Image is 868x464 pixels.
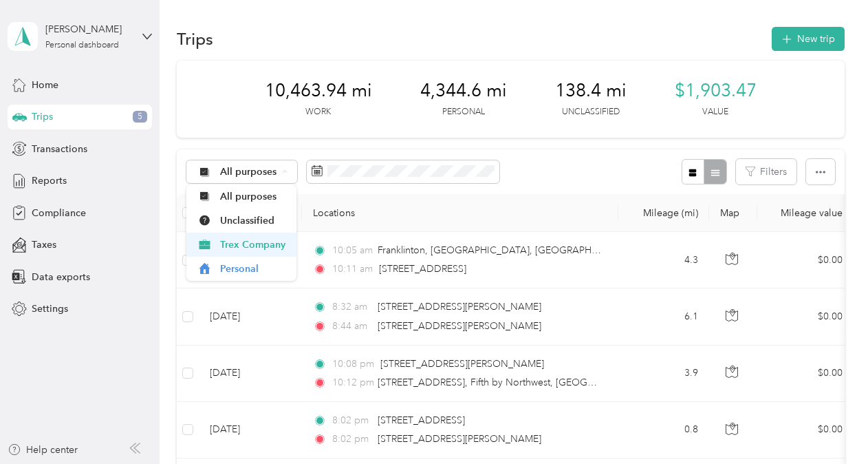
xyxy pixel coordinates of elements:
[618,402,709,458] td: 0.8
[757,402,854,458] td: $0.00
[709,194,757,232] th: Map
[675,80,757,102] span: $1,903.47
[199,288,302,345] td: [DATE]
[332,319,371,334] span: 8:44 am
[32,78,58,92] span: Home
[378,320,541,332] span: [STREET_ADDRESS][PERSON_NAME]
[378,414,465,426] span: [STREET_ADDRESS]
[736,159,796,184] button: Filters
[772,27,845,51] button: New trip
[555,80,627,102] span: 138.4 mi
[757,288,854,345] td: $0.00
[32,173,67,188] span: Reports
[302,194,618,232] th: Locations
[32,270,90,284] span: Data exports
[618,288,709,345] td: 6.1
[332,243,371,258] span: 10:05 am
[332,262,373,277] span: 10:11 am
[32,109,53,124] span: Trips
[32,206,86,220] span: Compliance
[378,244,634,256] span: Franklinton, [GEOGRAPHIC_DATA], [GEOGRAPHIC_DATA]
[32,238,56,252] span: Taxes
[702,106,728,118] p: Value
[332,299,371,315] span: 8:32 am
[618,346,709,402] td: 3.9
[220,238,287,252] span: Trex Company
[45,22,131,36] div: [PERSON_NAME]
[378,433,541,445] span: [STREET_ADDRESS][PERSON_NAME]
[562,106,620,118] p: Unclassified
[8,443,78,457] button: Help center
[757,346,854,402] td: $0.00
[133,111,147,123] span: 5
[220,262,287,276] span: Personal
[380,358,544,370] span: [STREET_ADDRESS][PERSON_NAME]
[220,213,287,228] span: Unclassified
[618,232,709,288] td: 4.3
[305,106,331,118] p: Work
[379,263,466,275] span: [STREET_ADDRESS]
[618,194,709,232] th: Mileage (mi)
[332,357,374,372] span: 10:08 pm
[757,232,854,288] td: $0.00
[332,375,371,390] span: 10:12 pm
[32,302,68,316] span: Settings
[757,194,854,232] th: Mileage value
[45,41,119,50] div: Personal dashboard
[332,413,371,428] span: 8:02 pm
[791,387,868,464] iframe: Everlance-gr Chat Button Frame
[442,106,485,118] p: Personal
[199,402,302,458] td: [DATE]
[32,142,87,156] span: Transactions
[177,32,213,46] h1: Trips
[420,80,507,102] span: 4,344.6 mi
[199,346,302,402] td: [DATE]
[378,301,541,313] span: [STREET_ADDRESS][PERSON_NAME]
[220,189,287,204] span: All purposes
[220,167,277,177] span: All purposes
[378,377,759,388] span: [STREET_ADDRESS], Fifth by Northwest, [GEOGRAPHIC_DATA], [GEOGRAPHIC_DATA]
[265,80,372,102] span: 10,463.94 mi
[332,432,371,447] span: 8:02 pm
